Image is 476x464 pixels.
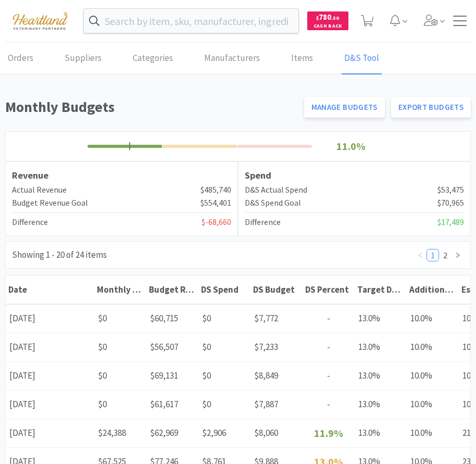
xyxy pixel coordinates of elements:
[6,308,94,329] div: [DATE]
[355,308,407,329] div: 13.0%
[245,183,307,197] h4: D&S Actual Spend
[150,341,178,353] span: $56,507
[245,216,281,229] h4: Difference
[437,183,464,197] span: $53,475
[150,370,178,381] span: $69,131
[253,284,300,295] div: DS Budget
[306,340,351,354] p: -
[6,336,94,358] div: [DATE]
[202,312,211,324] span: $0
[414,249,427,261] li: Previous Page
[98,427,126,438] span: $24,388
[202,427,226,438] span: $2,906
[62,43,104,74] a: Suppliers
[150,427,178,438] span: $62,969
[245,168,464,183] h3: Spend
[98,370,107,381] span: $0
[202,370,211,381] span: $0
[201,284,248,295] div: DS Spend
[150,312,178,324] span: $60,715
[202,398,211,410] span: $0
[12,216,48,229] h4: Difference
[254,370,278,381] span: $8,849
[6,365,94,386] div: [DATE]
[12,183,67,197] h4: Actual Revenue
[417,252,423,258] i: icon: left
[306,311,351,325] p: -
[316,15,319,21] span: $
[12,168,231,183] h3: Revenue
[452,249,464,261] li: Next Page
[314,138,389,155] p: 11.0%
[407,365,459,386] div: 10.0%
[355,336,407,358] div: 13.0%
[407,308,459,329] div: 10.0%
[6,394,94,415] div: [DATE]
[306,425,351,442] p: 11.9%
[439,249,452,261] li: 2
[130,43,176,74] a: Categories
[97,284,144,295] div: Monthly Revenue
[202,43,262,74] a: Manufacturers
[5,43,36,74] a: Orders
[245,196,301,210] h4: D&S Spend Goal
[254,427,278,438] span: $8,060
[201,196,231,210] span: $554,401
[5,6,75,35] img: cad7bdf275c640399d9c6e0c56f98fd2_10.png
[427,249,439,261] a: 1
[437,196,464,210] span: $70,965
[254,398,278,410] span: $7,887
[254,312,278,324] span: $7,772
[202,341,211,353] span: $0
[12,248,107,262] div: Showing 1 - 20 of 24 items
[355,394,407,415] div: 13.0%
[455,252,461,258] i: icon: right
[342,43,382,74] a: D&S Tool
[304,97,385,118] button: Manage Budgets
[6,422,94,444] div: [DATE]
[407,394,459,415] div: 10.0%
[306,369,351,383] p: -
[427,249,439,261] li: 1
[407,422,459,444] div: 10.0%
[409,284,456,295] div: Additional COS %
[440,249,451,261] a: 2
[314,23,342,30] span: Cash Back
[84,9,298,33] input: Search by item, sku, manufacturer, ingredient, size...
[407,336,459,358] div: 10.0%
[289,43,316,74] a: Items
[98,341,107,353] span: $0
[305,284,352,295] div: DS Percent
[307,7,348,35] a: $780.50Cash Back
[306,397,351,411] p: -
[12,196,88,210] h4: Budget Revenue Goal
[5,95,298,119] h1: Monthly Budgets
[98,398,107,410] span: $0
[150,398,178,410] span: $61,617
[201,183,231,197] span: $485,740
[391,97,471,118] a: Export Budgets
[355,422,407,444] div: 13.0%
[98,312,107,324] span: $0
[202,216,231,229] span: $-68,660
[316,12,339,22] span: 780
[149,284,196,295] div: Budget Revenue
[355,365,407,386] div: 13.0%
[437,216,464,229] span: $17,489
[357,284,404,295] div: Target DS %
[8,284,92,295] div: Date
[254,341,278,353] span: $7,233
[331,15,339,21] span: . 50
